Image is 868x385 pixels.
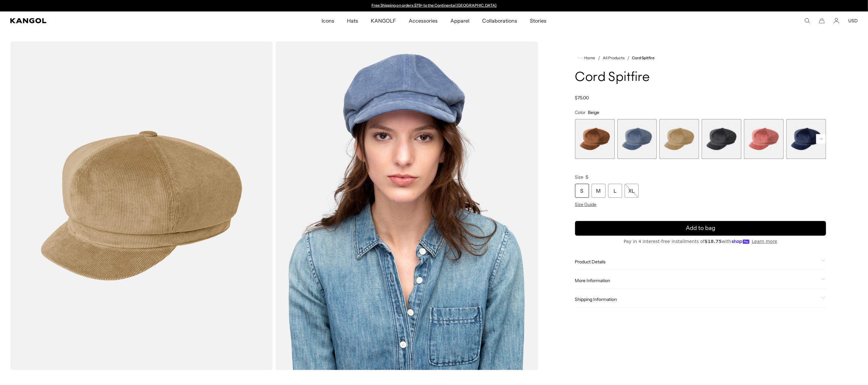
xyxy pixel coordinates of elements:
[786,119,826,159] div: 6 of 9
[365,11,402,30] a: KANGOLF
[659,119,699,159] label: Beige
[625,54,629,62] li: /
[575,95,589,101] span: $75.00
[369,3,500,8] div: 1 of 2
[575,259,818,265] span: Product Details
[524,11,553,30] a: Stories
[702,119,741,159] div: 4 of 9
[275,41,538,370] img: denim-blue
[744,119,784,159] div: 5 of 9
[575,54,826,62] nav: breadcrumbs
[444,11,476,30] a: Apparel
[586,174,589,180] span: S
[575,202,597,207] span: Size Guide
[834,18,839,24] a: Account
[786,119,826,159] label: Navy
[575,174,584,180] span: Size
[595,54,600,62] li: /
[10,18,213,23] a: Kangol
[575,119,615,159] div: 1 of 9
[592,184,606,198] div: M
[402,11,444,30] a: Accessories
[848,18,858,24] button: USD
[476,11,524,30] a: Collaborations
[369,3,500,8] slideshow-component: Announcement bar
[575,71,826,85] h1: Cord Spitfire
[10,41,538,370] product-gallery: Gallery Viewer
[819,18,825,24] button: Cart
[588,110,600,115] span: Beige
[744,119,784,159] label: Blush
[450,11,469,30] span: Apparel
[530,11,546,30] span: Stories
[575,110,586,115] span: Color
[702,119,741,159] label: Black
[575,296,818,302] span: Shipping Information
[632,56,655,60] a: Cord Spitfire
[347,11,358,30] span: Hats
[608,184,622,198] div: L
[322,11,334,30] span: Icons
[575,221,826,236] button: Add to bag
[583,56,595,60] span: Home
[659,119,699,159] div: 3 of 9
[686,224,715,232] span: Add to bag
[575,119,615,159] label: Wood
[578,55,595,61] a: Home
[483,11,517,30] span: Collaborations
[575,278,818,283] span: More Information
[315,11,341,30] a: Icons
[369,3,500,8] div: Announcement
[575,184,589,198] div: S
[372,3,496,8] a: Free Shipping on orders $79+ to the Continental [GEOGRAPHIC_DATA]
[625,184,639,198] div: XL
[409,11,438,30] span: Accessories
[617,119,657,159] label: Denim Blue
[804,18,810,24] summary: Search here
[617,119,657,159] div: 2 of 9
[371,11,396,30] span: KANGOLF
[603,56,625,60] a: All Products
[341,11,365,30] a: Hats
[10,41,273,370] img: color-beige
